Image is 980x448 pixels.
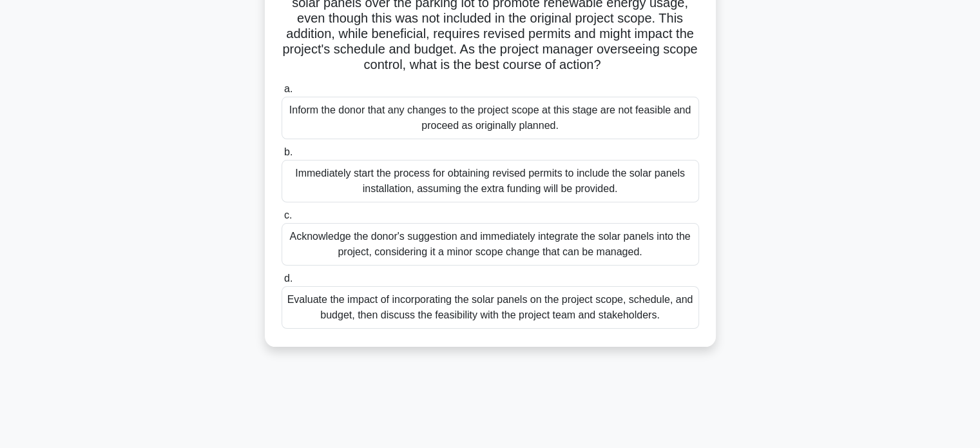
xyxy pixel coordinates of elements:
[282,286,699,329] div: Evaluate the impact of incorporating the solar panels on the project scope, schedule, and budget,...
[284,146,293,157] span: b.
[284,273,293,284] span: d.
[284,209,292,220] span: c.
[282,97,699,139] div: Inform the donor that any changes to the project scope at this stage are not feasible and proceed...
[284,83,293,94] span: a.
[282,160,699,202] div: Immediately start the process for obtaining revised permits to include the solar panels installat...
[282,223,699,266] div: Acknowledge the donor's suggestion and immediately integrate the solar panels into the project, c...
